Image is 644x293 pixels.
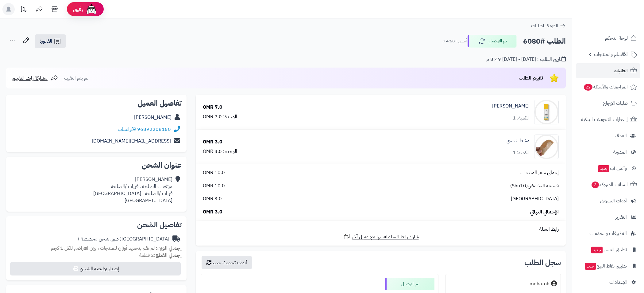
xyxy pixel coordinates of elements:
[78,235,121,243] span: ( طرق شحن مخصصة )
[576,145,640,159] a: المدونة
[203,104,222,111] div: 7.0 OMR
[576,226,640,241] a: التطبيقات والخدمات
[589,229,627,238] span: التطبيقات والخدمات
[591,245,627,254] span: تطبيق المتجر
[615,131,627,140] span: العملاء
[513,149,530,156] div: الكمية: 1
[581,115,628,124] span: إشعارات التحويلات البنكية
[576,128,640,143] a: العملاء
[613,148,627,156] span: المدونة
[583,83,628,91] span: المراجعات والأسئلة
[609,278,627,287] span: الإعدادات
[576,177,640,192] a: السلات المتروكة2
[85,3,98,15] img: ai-face.png
[16,3,32,17] a: تحديثات المنصة
[591,180,628,189] span: السلات المتروكة
[584,262,627,270] span: تطبيق نقاط البيع
[576,242,640,257] a: تطبيق المتجرجديد
[203,209,222,216] span: 3.0 OMR
[78,236,169,243] div: [GEOGRAPHIC_DATA]
[530,209,559,216] span: الإجمالي النهائي
[576,210,640,225] a: التقارير
[576,31,640,45] a: لوحة التحكم
[203,182,227,189] span: -10.0 OMR
[134,114,172,121] a: [PERSON_NAME]
[576,96,640,111] a: طلبات الإرجاع
[385,278,434,290] div: تم التوصيل
[507,137,530,144] a: مشط خشبي
[598,165,609,172] span: جديد
[592,182,599,189] span: 2
[524,259,561,266] h3: سجل الطلب
[35,34,66,48] a: الفاتورة
[591,247,603,253] span: جديد
[576,112,640,127] a: إشعارات التحويلات البنكية
[519,74,543,82] span: تقييم الطلب
[203,148,237,155] div: الوحدة: 3.0 OMR
[605,34,628,42] span: لوحة التحكم
[93,176,172,204] div: [PERSON_NAME] مرتفعات الصلحه ، فريات /الصلحه قريات /الصلحه ، [GEOGRAPHIC_DATA] [GEOGRAPHIC_DATA]
[576,275,640,290] a: الإعدادات
[486,56,566,63] div: تاريخ الطلب : [DATE] - [DATE] 8:49 م
[11,221,182,229] h2: تفاصيل الشحن
[203,139,222,146] div: 3.0 OMR
[576,193,640,208] a: أدوات التسويق
[603,99,628,107] span: طلبات الإرجاع
[139,252,182,259] small: 2 قطعة
[585,263,596,270] span: جديد
[203,169,225,176] span: 10.0 OMR
[594,50,628,59] span: الأقسام والمنتجات
[584,84,593,91] span: 22
[137,126,171,133] a: 96892208150
[203,195,222,202] span: 3.0 OMR
[92,137,171,145] a: [EMAIL_ADDRESS][DOMAIN_NAME]
[602,5,638,18] img: logo-2.png
[51,244,155,252] span: لم تقم بتحديد أوزان للمنتجات ، وزن افتراضي للكل 1 كجم
[154,252,182,259] strong: إجمالي القطع:
[12,74,58,82] a: مشاركة رابط التقييم
[576,80,640,94] a: المراجعات والأسئلة22
[511,195,559,202] span: [GEOGRAPHIC_DATA]
[513,115,530,122] div: الكمية: 1
[531,22,558,29] span: العودة للطلبات
[11,162,182,169] h2: عنوان الشحن
[510,182,559,189] span: قسيمة التخفيض(Shu10)
[118,126,136,133] a: واتساب
[156,244,182,252] strong: إجمالي الوزن:
[492,103,530,110] a: [PERSON_NAME]
[10,262,181,275] button: إصدار بوليصة الشحن
[198,226,563,233] div: رابط السلة
[534,135,558,159] img: 1739580725-cm52p66xe0o3201kle5cre4rs_comb-01-90x90.jpg
[64,74,88,82] span: لم يتم التقييم
[203,113,237,120] div: الوحدة: 7.0 OMR
[523,35,566,48] h2: الطلب #6080
[530,280,550,287] div: mohatoh
[468,35,517,48] button: تم التوصيل
[614,66,628,75] span: الطلبات
[597,164,627,173] span: وآتس آب
[600,197,627,205] span: أدوات التسويق
[343,233,419,240] a: شارك رابط السلة نفسها مع عميل آخر
[73,6,83,13] span: رفيق
[352,233,419,240] span: شارك رابط السلة نفسها مع عميل آخر
[534,100,558,124] img: 1739578407-cm52ejt6m0ni401kl3jol0g1m_MOISTURIZER-01-90x90.jpg
[11,100,182,107] h2: تفاصيل العميل
[576,259,640,273] a: تطبيق نقاط البيعجديد
[12,74,48,82] span: مشاركة رابط التقييم
[576,63,640,78] a: الطلبات
[202,256,252,269] button: أضف تحديث جديد
[531,22,566,29] a: العودة للطلبات
[520,169,559,176] span: إجمالي سعر المنتجات
[40,37,52,45] span: الفاتورة
[443,38,467,44] small: أمس - 4:58 م
[576,161,640,176] a: وآتس آبجديد
[615,213,627,221] span: التقارير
